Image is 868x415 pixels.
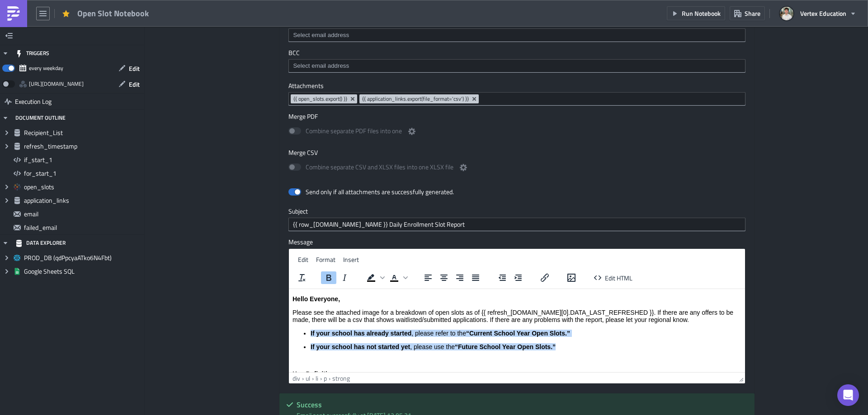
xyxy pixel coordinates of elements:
[24,267,142,275] span: Google Sheets SQL
[312,373,314,383] div: ›
[452,271,467,284] button: Align right
[800,9,846,18] span: Vertex Education
[22,54,453,61] p: , please use the
[302,373,304,383] div: ›
[316,373,318,383] div: li
[745,9,760,18] span: Share
[77,8,150,19] span: Open Slot Notebook
[291,61,742,70] input: Select em ail add ress
[537,271,552,284] button: Insert/edit link
[22,54,121,61] strong: If your school has not started yet
[406,126,417,137] button: Combine separate PDF files into one
[362,95,469,103] span: {{ application_links.export(file_format='csv') }}
[15,110,66,126] div: DOCUMENT OUTLINE
[114,61,144,75] button: Edit
[29,77,84,91] div: https://pushmetrics.io/api/v1/report/75rgd1VLBM/webhook?token=d1e03b0eccc14565bf5b5936559ba227
[288,49,745,57] label: BCC
[292,373,300,383] div: div
[129,64,140,73] span: Edit
[24,156,142,164] span: if_start_1
[730,6,765,20] button: Share
[4,20,453,34] p: Please see the attached image for a breakdown of open slots as of {{ refresh_[DOMAIN_NAME][0].DAT...
[24,254,142,262] span: PROD_DB (qdPpcyaATko6N4Fbt)
[24,142,142,150] span: refresh_timestamp
[320,373,322,383] div: ›
[6,6,21,21] img: PushMetrics
[306,373,310,383] div: ul
[779,6,794,21] img: Avatar
[22,41,453,48] p: , please refer to the
[349,94,357,103] button: Remove Tag
[288,207,745,215] label: Subject
[4,81,52,89] strong: Key Definitions:
[667,6,725,20] button: Run Notebook
[15,45,49,61] div: TRIGGERS
[288,238,745,246] label: Message
[564,271,579,284] button: Insert/edit image
[471,94,479,103] button: Remove Tag
[22,41,123,48] strong: If your school has already started
[468,271,483,284] button: Justify
[324,373,327,383] div: p
[291,31,742,40] input: Select em ail add ress
[495,271,510,284] button: Decrease indent
[332,373,350,383] div: strong
[114,77,144,91] button: Edit
[316,255,335,264] span: Format
[605,273,632,283] span: Edit HTML
[177,41,281,48] strong: “Current School Year Open Slots.”
[289,289,745,372] iframe: Rich Text Area
[129,79,140,89] span: Edit
[288,112,745,121] label: Merge PDF
[288,82,745,90] label: Attachments
[15,93,52,110] span: Execution Log
[24,183,142,191] span: open_slots
[24,210,142,218] span: email
[774,4,861,23] button: Vertex Education
[343,255,359,264] span: Insert
[363,271,386,284] div: Background color
[682,9,721,18] span: Run Notebook
[510,271,526,284] button: Increase indent
[298,255,308,264] span: Edit
[590,271,636,284] button: Edit HTML
[306,188,454,196] div: Send only if all attachments are successfully generated.
[329,373,330,383] div: ›
[293,95,347,103] span: {{ open_slots.export() }}
[837,384,859,406] div: Open Intercom Messenger
[294,271,310,284] button: Clear formatting
[436,271,452,284] button: Align center
[420,271,436,284] button: Align left
[24,196,142,205] span: application_links
[15,235,66,251] div: DATA EXPLORER
[288,149,745,157] label: Merge CSV
[337,271,352,284] button: Italic
[4,4,453,11] p: The open slot report did not sej
[288,162,469,173] label: Combine separate CSV and XLSX files into one XLSX file
[288,126,417,137] label: Combine separate PDF files into one
[4,6,51,14] strong: Hello Everyone,
[24,169,142,177] span: for_start_1
[24,224,142,232] span: failed_email
[736,373,745,383] div: Resize
[321,271,336,284] button: Bold
[24,129,142,137] span: Recipient_List
[166,54,267,61] strong: “Future School Year Open Slots.”
[458,162,469,173] button: Combine separate CSV and XLSX files into one XLSX file
[4,6,453,287] body: Rich Text Area. Press ALT-0 for help.
[387,271,409,284] div: Text color
[297,401,748,408] h5: Success
[29,61,63,75] div: every weekday
[4,4,453,11] body: Rich Text Area. Press ALT-0 for help.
